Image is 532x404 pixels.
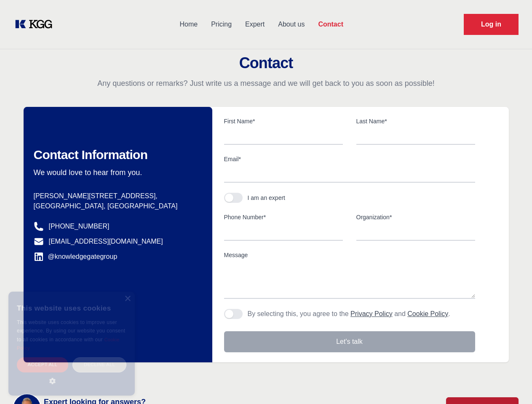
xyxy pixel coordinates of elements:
[224,155,475,163] label: Email*
[17,337,120,351] a: Cookie Policy
[34,147,199,162] h2: Contact Information
[13,18,59,31] a: KOL Knowledge Platform: Talk to Key External Experts (KEE)
[350,310,393,317] a: Privacy Policy
[407,310,448,317] a: Cookie Policy
[173,13,204,35] a: Home
[17,319,125,343] span: This website uses cookies to improve user experience. By using our website you consent to all coo...
[248,309,450,319] p: By selecting this, you agree to the and .
[72,357,126,372] div: Decline all
[34,191,199,201] p: [PERSON_NAME][STREET_ADDRESS],
[311,13,350,35] a: Contact
[34,167,199,178] p: We would love to hear from you.
[34,201,199,211] p: [GEOGRAPHIC_DATA], [GEOGRAPHIC_DATA]
[224,117,343,125] label: First Name*
[464,14,519,35] a: Request Demo
[204,13,238,35] a: Pricing
[34,252,118,262] a: @knowledgegategroup
[248,194,286,202] div: I am an expert
[49,221,110,231] a: [PHONE_NUMBER]
[10,78,522,88] p: Any questions or remarks? Just write us a message and we will get back to you as soon as possible!
[17,357,68,372] div: Accept all
[224,331,475,352] button: Let's talk
[49,237,163,247] a: [EMAIL_ADDRESS][DOMAIN_NAME]
[224,213,343,221] label: Phone Number*
[10,55,522,72] h2: Contact
[490,364,532,404] iframe: Chat Widget
[356,213,475,221] label: Organization*
[124,296,131,302] div: Close
[356,117,475,125] label: Last Name*
[9,396,52,401] div: Cookie settings
[238,13,271,35] a: Expert
[271,13,311,35] a: About us
[224,251,475,259] label: Message
[17,298,126,318] div: This website uses cookies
